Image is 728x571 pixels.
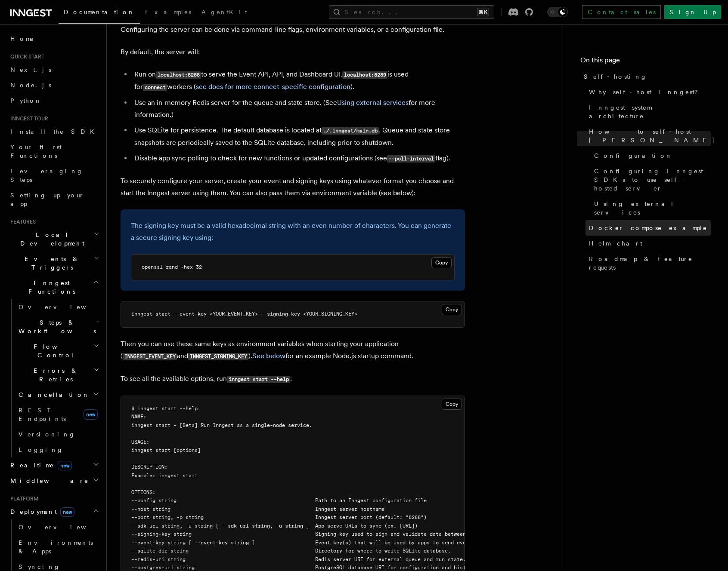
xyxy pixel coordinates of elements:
span: openssl rand -hex 32 [142,264,202,270]
a: Install the SDK [7,124,101,139]
a: Documentation [59,3,140,24]
button: Inngest Functions [7,275,101,299]
kbd: ⌘K [477,8,489,16]
span: How to self-host [PERSON_NAME] [589,127,715,144]
button: Events & Triggers [7,251,101,275]
a: Why self-host Inngest? [585,84,711,100]
button: Local Development [7,227,101,251]
a: Overview [15,299,101,315]
a: Sign Up [664,5,721,19]
span: Local Development [7,230,94,248]
span: Platform [7,495,39,502]
span: Python [10,97,42,104]
a: Using external services [337,98,409,107]
li: Use SQLite for persistence. The default database is located at . Queue and state store snapshots ... [132,124,465,149]
a: Helm chart [585,236,711,251]
span: Home [10,34,34,43]
span: --postgres-uri string PostgreSQL database URI for configuration and history persistence. Defaults... [131,565,601,571]
a: Node.js [7,77,101,93]
span: --config string Path to an Inngest configuration file [131,497,427,503]
span: $ inngest start --help [131,405,198,411]
code: connect [143,84,167,91]
span: NAME: [131,414,146,420]
button: Deploymentnew [7,504,101,519]
p: To securely configure your server, create your event and signing keys using whatever format you c... [121,175,465,199]
a: Inngest system architecture [585,100,711,124]
span: Roadmap & feature requests [589,255,711,272]
span: --event-key string [ --event-key string ] Event key(s) that will be used by apps to send events t... [131,540,520,546]
span: --redis-uri string Redis server URI for external queue and run state. Defaults to self-contained,... [131,556,716,562]
span: Overview [19,524,107,531]
span: Syncing [19,563,60,570]
span: Flow Control [15,342,93,359]
span: Docker compose example [589,224,707,232]
span: Quick start [7,53,44,60]
button: Middleware [7,473,101,488]
p: Configuring the server can be done via command-line flags, environment variables, or a configurat... [121,24,465,36]
span: Versioning [19,431,75,438]
span: Cancellation [15,390,90,399]
div: Inngest Functions [7,299,101,457]
span: Configuring Inngest SDKs to use self-hosted server [594,167,711,193]
span: Logging [19,446,63,453]
a: Configuring Inngest SDKs to use self-hosted server [591,163,711,196]
span: new [60,507,74,517]
button: Toggle dark mode [547,7,568,17]
button: Copy [431,257,452,268]
span: Install the SDK [10,128,99,135]
a: Logging [15,442,101,457]
span: --sqlite-dir string Directory for where to write SQLite database. [131,548,451,554]
button: Errors & Retries [15,363,101,387]
span: Inngest system architecture [589,103,711,120]
span: --sdk-url string, -u string [ --sdk-url string, -u string ] App serve URLs to sync (ex. [URL]) [131,523,418,529]
code: INNGEST_SIGNING_KEY [188,353,248,360]
h4: On this page [580,55,711,69]
button: Cancellation [15,387,101,402]
span: new [84,409,98,420]
span: DESCRIPTION: [131,464,167,470]
span: Configuration [594,151,672,160]
button: Flow Control [15,339,101,363]
span: Next.js [10,66,51,73]
a: Setting up your app [7,187,101,212]
button: Copy [442,304,462,315]
span: Features [7,218,36,225]
code: localhost:8288 [156,71,201,79]
button: Copy [442,399,462,410]
a: Using external services [591,196,711,220]
a: Configuration [591,148,711,163]
p: By default, the server will: [121,46,465,58]
a: Python [7,93,101,108]
span: --host string Inngest server hostname [131,506,384,512]
span: Deployment [7,507,74,516]
span: Events & Triggers [7,255,94,272]
span: Realtime [7,461,72,470]
p: The signing key must be a valid hexadecimal string with an even number of characters. You can gen... [131,220,455,244]
span: Inngest Functions [7,279,93,296]
a: Docker compose example [585,220,711,236]
span: Errors & Retries [15,366,93,384]
span: AgentKit [201,9,247,15]
a: Examples [140,3,196,23]
span: Example: inngest start [131,473,198,479]
a: REST Endpointsnew [15,402,101,427]
span: Helm chart [589,239,642,248]
p: Then you can use these same keys as environment variables when starting your application ( and ).... [121,338,465,362]
code: inngest start --help [227,376,290,383]
code: ./.inngest/main.db [322,127,379,135]
a: Contact sales [582,5,661,19]
span: Middleware [7,476,89,485]
span: Setting up your app [10,192,84,207]
span: Node.js [10,82,51,89]
span: --signing-key string Signing key used to sign and validate data between the server and apps. [131,531,529,537]
button: Realtimenew [7,457,101,473]
code: localhost:8289 [342,71,387,79]
button: Search...⌘K [329,5,494,19]
li: Run on to serve the Event API, API, and Dashboard UI. is used for workers ( ). [132,68,465,93]
span: Why self-host Inngest? [589,88,704,96]
span: Using external services [594,200,711,217]
code: --poll-interval [387,155,435,163]
a: Roadmap & feature requests [585,251,711,275]
p: To see all the available options, run : [121,373,465,385]
span: Leveraging Steps [10,168,83,183]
